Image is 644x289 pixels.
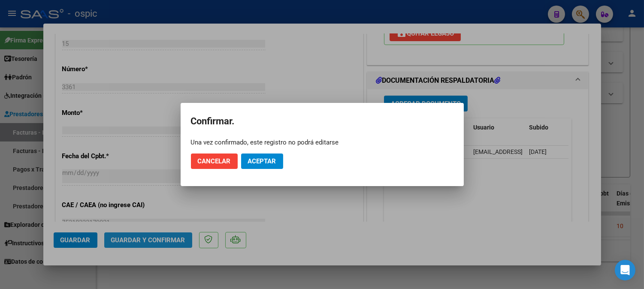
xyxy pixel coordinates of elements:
button: Cancelar [191,154,238,169]
button: Aceptar [241,154,283,169]
span: Aceptar [248,157,276,165]
span: Cancelar [198,157,231,165]
div: Una vez confirmado, este registro no podrá editarse [191,138,454,147]
div: Open Intercom Messenger [615,260,635,280]
h2: Confirmar. [191,113,454,129]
